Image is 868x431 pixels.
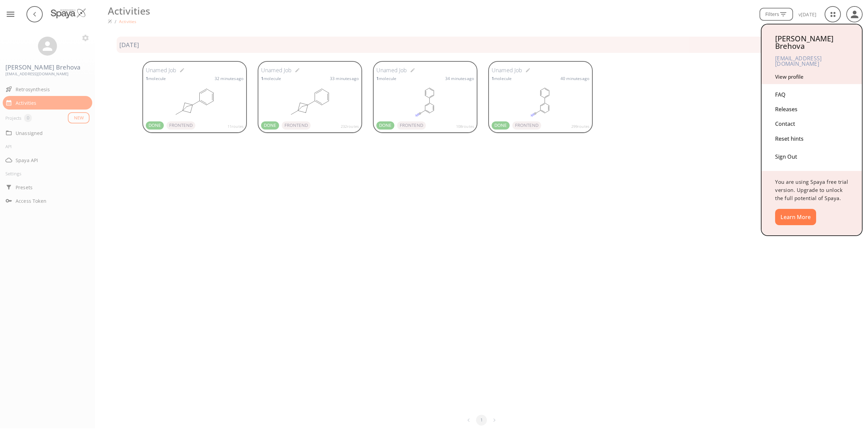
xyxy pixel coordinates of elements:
[775,117,848,131] div: Contact
[775,132,848,146] div: Reset hints
[775,102,848,117] div: Releases
[775,73,804,80] a: View profile
[775,178,848,201] span: You are using Spaya free trial version. Upgrade to unlock the full potential of Spaya.
[775,35,848,50] div: [PERSON_NAME] Brehova
[775,209,816,225] button: Learn More
[775,146,848,164] div: Sign Out
[775,50,848,73] div: [EMAIL_ADDRESS][DOMAIN_NAME]
[775,87,848,102] div: FAQ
